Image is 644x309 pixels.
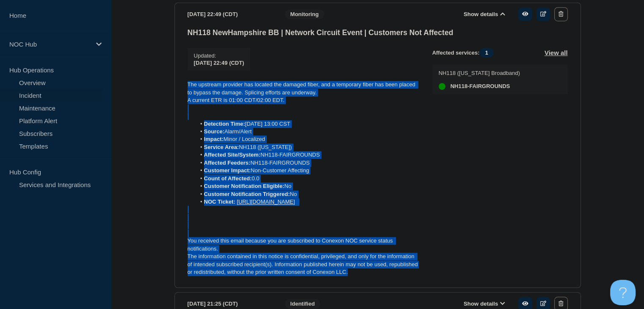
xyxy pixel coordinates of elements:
[204,160,251,166] strong: Affected Feeders:
[196,135,419,143] li: Minor / Localized
[9,41,91,48] p: NOC Hub
[204,128,224,135] strong: Source:
[188,237,419,253] p: You received this email because you are subscribed to Conexon NOC service status notifications.
[204,191,290,197] strong: Customer Notification Triggered:
[285,299,321,309] span: Identified
[196,143,419,151] li: NH118 ([US_STATE])
[544,48,568,58] button: View all
[451,83,510,90] span: NH118-FAIRGROUNDS
[196,190,419,198] li: No
[204,136,224,142] strong: Impact:
[196,159,419,167] li: NH118-FAIRGROUNDS
[439,83,445,90] div: up
[285,9,324,19] span: Monitoring
[188,253,419,276] p: The information contained in this notice is confidential, privileged, and only for the informatio...
[196,120,419,128] li: [DATE] 13:00 CST
[204,152,261,158] strong: Affected Site/System:
[204,167,251,174] strong: Customer Impact:
[194,52,244,59] p: Updated :
[196,167,419,174] li: Non-Customer Affecting
[196,182,419,190] li: No
[204,183,285,189] strong: Customer Notification Eligible:
[439,70,520,76] p: NH118 ([US_STATE] Broadband)
[204,199,235,205] strong: NOC Ticket:
[432,48,498,58] span: Affected services:
[196,151,419,159] li: NH118-FAIRGROUNDS
[204,175,252,182] strong: Count of Affected:
[480,48,494,58] span: 1
[188,7,272,21] div: [DATE] 22:49 (CDT)
[204,121,245,127] strong: Detection Time:
[196,175,419,182] li: 0.0
[188,28,568,37] h3: NH118 NewHampshire BB | Network Circuit Event | Customers Not Affected
[204,144,239,150] strong: Service Area:
[194,60,244,66] span: [DATE] 22:49 (CDT)
[196,128,419,135] li: Alarm/Alert
[188,81,419,97] p: The upstream provider has located the damaged fiber, and a temporary fiber has been placed to byp...
[461,11,508,18] button: Show details
[237,199,295,205] a: [URL][DOMAIN_NAME]
[610,280,636,305] iframe: Help Scout Beacon - Open
[461,300,508,307] button: Show details
[188,97,419,104] p: A current ETR is 01:00 CDT/02:00 EDT.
